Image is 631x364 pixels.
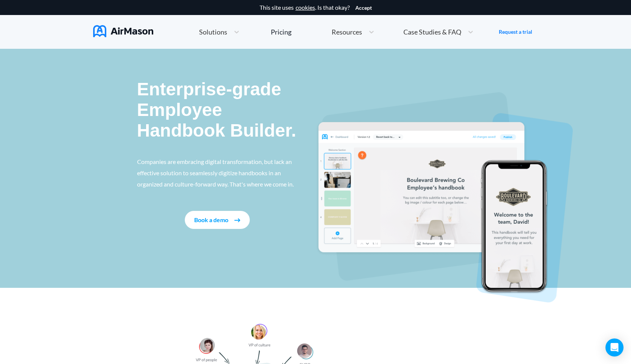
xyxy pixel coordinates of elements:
a: Pricing [271,25,291,39]
a: cookies [296,4,315,11]
button: Accept cookies [355,5,372,11]
div: Pricing [271,29,291,35]
button: Book a demo [185,211,250,229]
div: Open Intercom Messenger [605,338,623,356]
p: Companies are embracing digital transformation, but lack an effective solution to seamlessly digi... [137,156,298,190]
span: Solutions [199,29,227,35]
span: Resources [332,29,362,35]
img: handbook intro [315,92,573,302]
p: Enterprise-grade Employee Handbook Builder. [137,79,298,141]
img: AirMason Logo [93,25,153,37]
span: Case Studies & FAQ [403,29,461,35]
a: Request a trial [499,28,532,36]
